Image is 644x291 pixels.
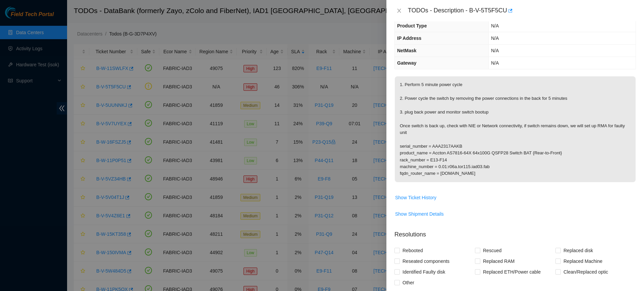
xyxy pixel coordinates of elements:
span: Rescued [480,245,504,256]
span: Product Type [397,23,427,28]
span: N/A [491,48,499,53]
span: Replaced RAM [480,256,517,267]
span: Clean/Replaced optic [561,267,611,277]
span: Identified Faulty disk [400,267,448,277]
span: Other [400,277,417,288]
span: IP Address [397,35,421,41]
span: Rebooted [400,245,426,256]
span: close [396,8,402,13]
button: Show Ticket History [395,192,437,203]
span: N/A [491,35,499,41]
span: Show Ticket History [395,194,436,201]
span: Replaced ETH/Power cable [480,267,543,277]
button: Show Shipment Details [395,209,444,219]
div: TODOs - Description - B-V-5T5F5CU [408,5,636,16]
span: Show Shipment Details [395,210,444,218]
p: 1. Perform 5 minute power cycle 2. Power cycle the switch by removing the power connections in th... [395,76,636,182]
button: Close [394,8,404,14]
p: Resolutions [394,225,636,239]
span: Replaced Machine [561,256,605,267]
span: N/A [491,60,499,66]
span: Replaced disk [561,245,596,256]
span: Gateway [397,60,417,66]
span: Reseated components [400,256,452,267]
span: N/A [491,23,499,28]
span: NetMask [397,48,417,53]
